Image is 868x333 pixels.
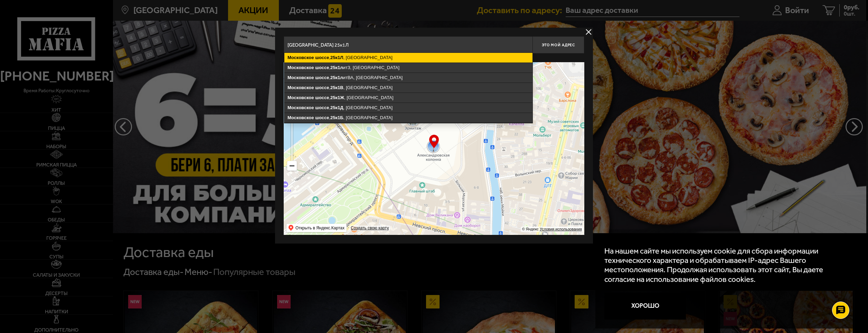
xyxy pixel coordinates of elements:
[584,28,593,36] button: delivery type
[330,55,343,60] ymaps: 25к1Л
[284,36,532,54] input: Введите адрес доставки
[315,85,329,90] ymaps: шоссе
[330,95,344,100] ymaps: 25к1Ж
[295,224,345,232] ymaps: Открыть в Яндекс.Картах
[330,85,343,90] ymaps: 25к1В
[542,43,575,47] span: Это мой адрес
[287,65,314,70] ymaps: Московское
[284,83,532,93] ymaps: , , [GEOGRAPHIC_DATA]
[287,115,314,120] ymaps: Московское
[284,53,532,63] ymaps: , , [GEOGRAPHIC_DATA]
[287,85,314,90] ymaps: Московское
[330,105,343,110] ymaps: 25к1Д
[284,113,532,123] ymaps: , , [GEOGRAPHIC_DATA]
[330,75,343,80] ymaps: 25к1л
[315,95,329,100] ymaps: шоссе
[287,55,314,60] ymaps: Московское
[284,73,532,83] ymaps: , итВА, [GEOGRAPHIC_DATA]
[287,75,314,80] ymaps: Московское
[315,115,329,120] ymaps: шоссе
[284,63,532,73] ymaps: , итЗ, [GEOGRAPHIC_DATA]
[284,103,532,113] ymaps: , , [GEOGRAPHIC_DATA]
[540,227,582,231] a: Условия использования
[532,36,584,54] button: Это мой адрес
[284,55,381,61] p: Укажите дом на карте или в поле ввода
[315,105,329,110] ymaps: шоссе
[286,224,347,232] ymaps: Открыть в Яндекс.Картах
[604,293,686,320] button: Хорошо
[315,75,329,80] ymaps: шоссе
[287,105,314,110] ymaps: Московское
[522,227,539,231] ymaps: © Яндекс
[315,65,329,70] ymaps: шоссе
[315,55,329,60] ymaps: шоссе
[330,65,343,70] ymaps: 25к1л
[604,246,842,284] p: На нашем сайте мы используем cookie для сбора информации технического характера и обрабатываем IP...
[349,226,390,231] a: Создать свою карту
[330,115,343,120] ymaps: 25к1Б
[287,95,314,100] ymaps: Московское
[284,93,532,103] ymaps: , , [GEOGRAPHIC_DATA]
